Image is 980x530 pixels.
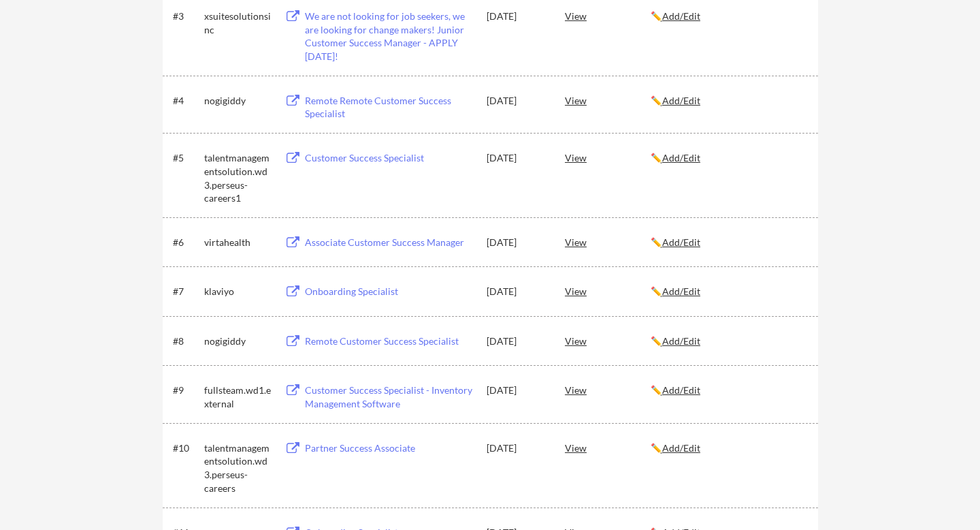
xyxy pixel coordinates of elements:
u: Add/Edit [662,236,700,248]
div: Customer Success Specialist [305,151,474,165]
div: Partner Success Associate [305,441,474,455]
div: View [565,88,651,112]
div: #7 [173,285,199,298]
div: [DATE] [487,384,546,397]
div: #10 [173,441,199,455]
div: Onboarding Specialist [305,285,474,298]
div: #5 [173,151,199,165]
div: #8 [173,334,199,348]
u: Add/Edit [662,152,700,163]
div: View [565,328,651,353]
div: virtahealth [204,236,272,249]
div: View [565,3,651,28]
div: View [565,435,651,460]
div: Customer Success Specialist - Inventory Management Software [305,384,474,410]
div: ✏️ [651,151,806,165]
div: #4 [173,94,199,108]
div: talentmanagementsolution.wd3.perseus-careers1 [204,151,272,204]
div: [DATE] [487,10,546,23]
u: Add/Edit [662,384,700,396]
div: #6 [173,236,199,249]
div: xsuitesolutionsinc [204,10,272,36]
div: Associate Customer Success Manager [305,236,474,249]
div: ✏️ [651,384,806,397]
div: We are not looking for job seekers, we are looking for change makers! Junior Customer Success Man... [305,10,474,63]
div: Remote Customer Success Specialist [305,334,474,348]
div: View [565,230,651,254]
div: View [565,279,651,303]
u: Add/Edit [662,10,700,22]
div: ✏️ [651,441,806,455]
div: ✏️ [651,236,806,249]
div: ✏️ [651,285,806,298]
div: talentmanagementsolution.wd3.perseus-careers [204,441,272,495]
u: Add/Edit [662,285,700,297]
div: View [565,377,651,402]
div: ✏️ [651,94,806,108]
u: Add/Edit [662,95,700,106]
div: [DATE] [487,441,546,455]
div: nogigiddy [204,334,272,348]
div: View [565,145,651,170]
div: Remote Remote Customer Success Specialist [305,94,474,121]
div: nogigiddy [204,94,272,108]
div: ✏️ [651,10,806,23]
div: ✏️ [651,334,806,348]
div: [DATE] [487,334,546,348]
div: #9 [173,384,199,397]
u: Add/Edit [662,335,700,347]
u: Add/Edit [662,442,700,454]
div: fullsteam.wd1.external [204,384,272,410]
div: [DATE] [487,94,546,108]
div: [DATE] [487,285,546,298]
div: #3 [173,10,199,23]
div: [DATE] [487,236,546,249]
div: [DATE] [487,151,546,165]
div: klaviyo [204,285,272,298]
